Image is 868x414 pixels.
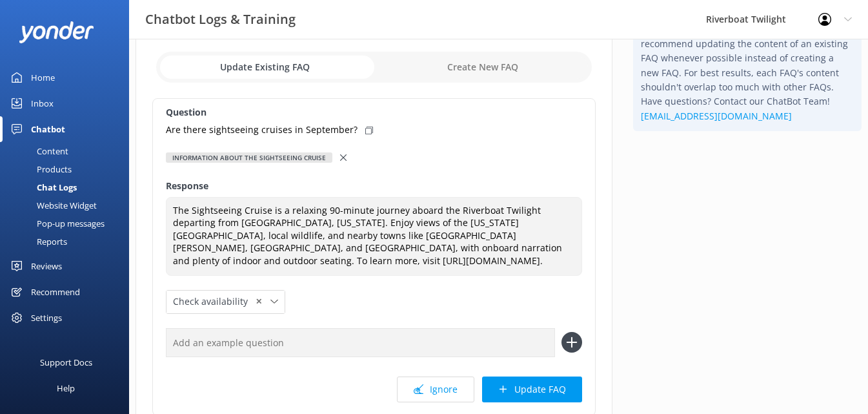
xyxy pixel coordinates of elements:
[57,375,75,401] div: Help
[31,116,65,142] div: Chatbot
[31,305,62,331] div: Settings
[31,253,62,279] div: Reviews
[40,349,92,375] div: Support Docs
[8,196,129,214] a: Website Widget
[166,197,582,276] textarea: The Sightseeing Cruise is a relaxing 90-minute journey aboard the Riverboat Twilight departing fr...
[641,22,854,123] p: Your ChatBot works best with fewer FAQs. We recommend updating the content of an existing FAQ whe...
[145,9,296,30] h3: Chatbot Logs & Training
[482,377,582,402] button: Update FAQ
[166,152,332,163] div: Information about the Sightseeing Cruise
[31,65,55,90] div: Home
[8,160,72,178] div: Products
[8,142,68,160] div: Content
[397,377,474,402] button: Ignore
[19,21,94,43] img: yonder-white-logo.png
[31,90,54,116] div: Inbox
[8,196,97,214] div: Website Widget
[166,179,582,193] label: Response
[31,279,80,305] div: Recommend
[173,295,256,309] span: Check availability
[8,160,129,178] a: Products
[166,123,358,137] p: Are there sightseeing cruises in September?
[8,233,67,251] div: Reports
[8,142,129,160] a: Content
[8,178,77,196] div: Chat Logs
[166,328,555,357] input: Add an example question
[8,214,129,233] a: Pop-up messages
[256,295,262,307] span: ✕
[8,178,129,196] a: Chat Logs
[641,110,792,122] a: [EMAIL_ADDRESS][DOMAIN_NAME]
[166,105,582,119] label: Question
[8,233,129,251] a: Reports
[8,214,105,233] div: Pop-up messages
